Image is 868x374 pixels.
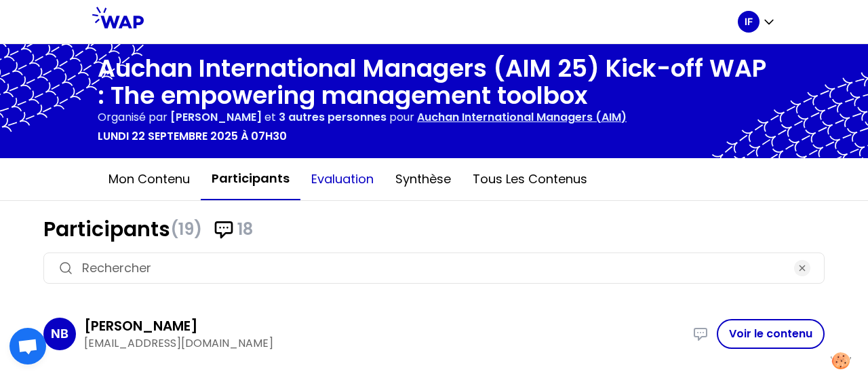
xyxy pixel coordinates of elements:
p: [EMAIL_ADDRESS][DOMAIN_NAME] [84,335,684,352]
button: Tous les contenus [462,159,598,200]
p: Auchan International Managers (AIM) [417,109,627,126]
p: IF [745,15,753,29]
p: lundi 22 septembre 2025 à 07h30 [98,128,287,145]
span: [PERSON_NAME] [170,109,262,125]
p: NB [51,324,68,343]
h1: Auchan International Managers (AIM 25) Kick-off WAP : The empowering management toolbox [98,55,770,109]
span: 18 [237,219,253,240]
h3: [PERSON_NAME] [84,316,198,335]
button: Evaluation [300,159,384,200]
button: Synthèse [384,159,462,200]
input: Rechercher [82,259,786,278]
span: 3 autres personnes [279,109,387,125]
h1: Participants [43,217,825,242]
div: Conversa aberta [9,328,46,364]
button: Mon contenu [98,159,201,200]
button: Participants [201,158,300,200]
span: (19) [170,219,202,240]
p: et [170,109,387,126]
button: Voir le contenu [717,319,825,349]
p: pour [389,109,414,126]
p: Organisé par [98,109,167,126]
button: IF [738,11,776,33]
